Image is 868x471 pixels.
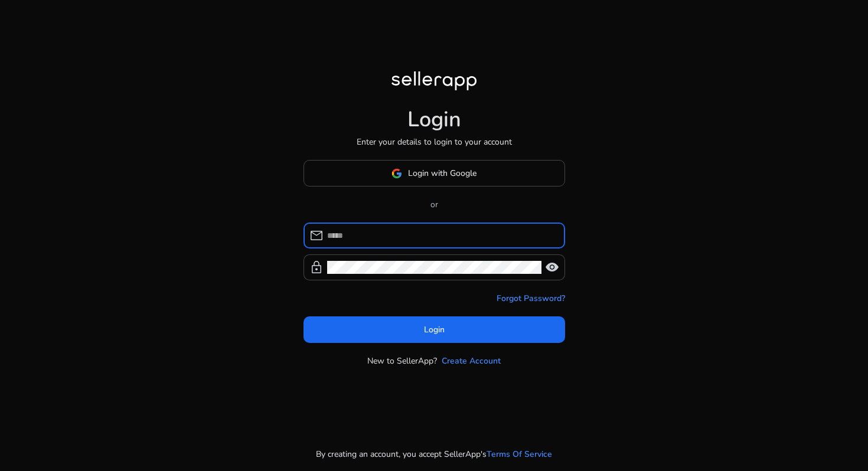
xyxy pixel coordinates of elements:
[304,160,565,187] button: Login with Google
[309,260,324,274] span: lock
[407,107,461,132] h1: Login
[497,292,565,305] a: Forgot Password?
[487,448,552,460] a: Terms Of Service
[367,355,437,367] p: New to SellerApp?
[304,316,565,343] button: Login
[424,323,445,336] span: Login
[309,228,324,243] span: mail
[545,260,559,274] span: visibility
[304,198,565,211] p: or
[408,167,477,179] span: Login with Google
[357,136,512,148] p: Enter your details to login to your account
[442,355,501,367] a: Create Account
[391,168,402,179] img: google-logo.svg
